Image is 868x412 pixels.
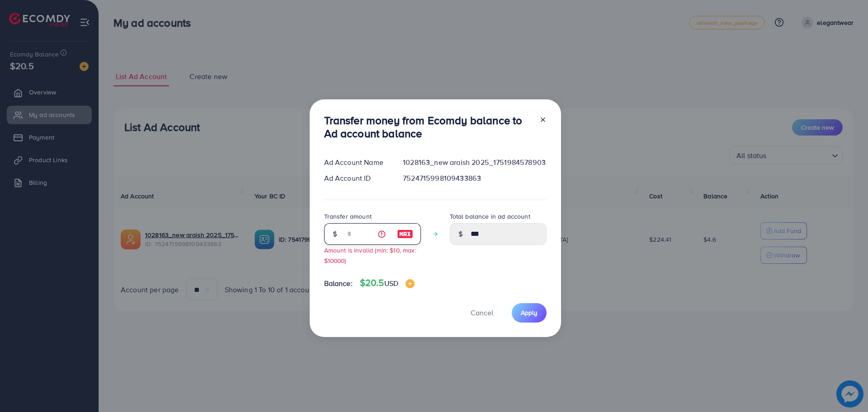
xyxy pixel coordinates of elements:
button: Apply [512,303,547,323]
span: Balance: [324,278,353,289]
img: image [397,229,413,239]
h4: $20.5 [360,277,415,289]
span: Apply [521,308,538,317]
div: 1028163_new araish 2025_1751984578903 [396,157,553,168]
span: USD [384,278,398,288]
small: Amount is invalid (min: $10, max: $10000) [324,246,416,265]
h3: Transfer money from Ecomdy balance to Ad account balance [324,114,532,140]
label: Total balance in ad account [450,212,530,221]
div: 7524715998109433863 [396,173,553,183]
span: Cancel [471,308,493,318]
label: Transfer amount [324,212,372,221]
img: image [406,279,415,288]
button: Cancel [459,303,505,323]
div: Ad Account ID [317,173,396,183]
div: Ad Account Name [317,157,396,168]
